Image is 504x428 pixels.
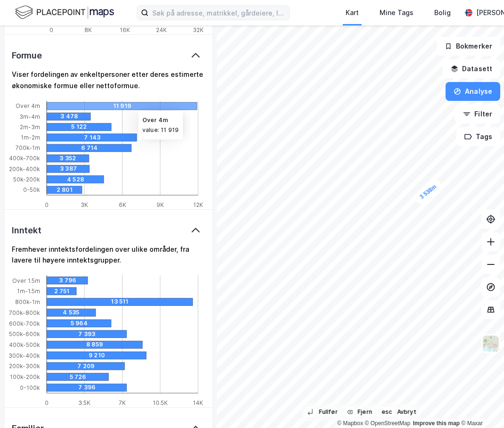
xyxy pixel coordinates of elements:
tspan: 200k-300k [9,363,40,370]
tspan: 24K [156,26,167,33]
div: 2 751 [54,288,84,295]
tspan: 0-100k [20,384,40,391]
div: Formue [12,50,42,61]
button: Tags [456,127,500,146]
a: OpenStreetMap [365,420,411,427]
tspan: 2m-3m [20,123,40,130]
img: logo.f888ab2527a4732fd821a326f86c7f29.svg [15,4,114,21]
tspan: 0-50k [23,186,40,193]
div: 5 964 [71,320,135,327]
tspan: Over 1.5m [12,277,40,284]
tspan: 0 [45,201,49,208]
tspan: 600k-700k [9,320,40,327]
img: Z [482,335,500,353]
tspan: 1m-2m [21,134,40,141]
tspan: 400k-700k [9,155,40,162]
div: 4 528 [67,175,124,183]
tspan: 100k-200k [10,374,40,381]
div: 5 122 [71,123,136,131]
div: Inntekt [12,225,41,236]
tspan: 300k-400k [8,352,40,359]
button: Bokmerker [437,37,500,56]
tspan: 9K [157,201,164,208]
div: Bolig [434,7,451,18]
div: 4 535 [63,309,112,317]
div: Kart [346,7,359,18]
div: 2 801 [57,186,92,193]
div: 6 714 [81,144,166,151]
div: 3 352 [59,155,102,162]
div: 11 919 [113,102,264,110]
div: 7 393 [78,330,158,338]
tspan: 700k-800k [9,309,40,316]
tspan: 16K [120,26,130,33]
tspan: 400k-500k [9,341,40,348]
tspan: 6K [119,201,126,208]
div: 3 478 [60,113,104,120]
tspan: Over 4m [16,102,40,109]
div: 9 210 [89,352,188,359]
div: 5 726 [70,373,132,381]
div: 7 209 [77,362,155,370]
div: Fremhever inntektsfordelingen over ulike områder, fra lavere til høyere inntektsgrupper. [12,244,205,266]
tspan: 1m-1.5m [17,288,40,295]
button: Filter [455,105,500,123]
tspan: 200k-400k [9,165,40,172]
tspan: 0 [45,399,49,406]
tspan: 14K [193,399,203,406]
tspan: 32K [193,26,204,33]
tspan: 7K [119,399,126,406]
tspan: 800k-1m [15,298,40,305]
button: Datasett [443,59,500,78]
tspan: 8K [84,26,92,33]
div: 3 387 [60,165,103,173]
div: 13 511 [111,298,257,306]
tspan: 3K [81,201,88,208]
div: Viser fordelingen av enkeltpersoner etter deres estimerte økonomiske formue eller nettoformue. [12,69,205,91]
div: 7 143 [84,133,174,141]
tspan: 700k-1m [16,144,40,151]
div: 7 396 [78,384,158,392]
div: Mine Tags [380,7,413,18]
iframe: Chat Widget [457,383,504,428]
input: Søk på adresse, matrikkel, gårdeiere, leietakere eller personer [149,6,289,20]
tspan: 3.5K [78,399,91,406]
tspan: 3m-4m [19,113,40,120]
button: Analyse [446,82,500,101]
tspan: 50k-200k [13,175,40,182]
tspan: 0 [50,26,53,33]
div: Map marker [412,177,444,206]
a: Improve this map [413,420,460,427]
tspan: 10.5K [153,399,168,406]
tspan: 12K [193,201,203,208]
a: Mapbox [337,420,363,427]
div: 3 796 [59,277,100,284]
tspan: 500k-600k [9,331,40,338]
div: 8 859 [86,341,182,349]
